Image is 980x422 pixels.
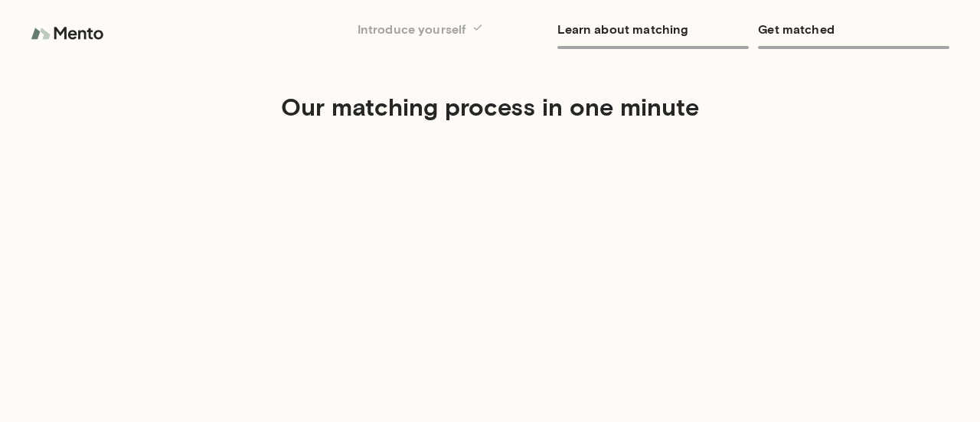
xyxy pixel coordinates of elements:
[31,18,107,49] img: logo
[758,18,949,40] h6: Get matched
[557,18,749,40] h6: Learn about matching
[358,18,549,40] h6: Introduce yourself
[43,92,937,121] h4: Our matching process in one minute
[260,136,720,412] iframe: Welcome to Mento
